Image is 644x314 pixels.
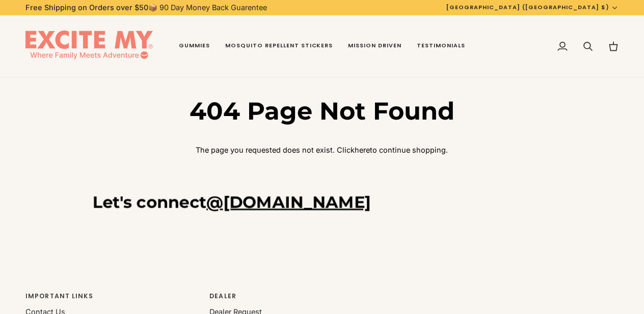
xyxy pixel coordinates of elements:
[355,146,370,154] a: here
[206,192,371,212] a: @[DOMAIN_NAME]
[209,292,381,306] p: Dealer
[340,15,409,77] a: Mission Driven
[171,96,473,126] h1: 404 Page Not Found
[225,42,333,50] span: Mosquito Repellent Stickers
[93,192,551,212] h3: Let's connect
[171,145,473,156] p: The page you requested does not exist. Click to continue shopping.
[25,292,197,306] p: Important Links
[409,15,473,77] a: Testimonials
[171,15,218,77] a: Gummies
[25,31,153,62] img: EXCITE MY®
[25,2,267,13] p: 📦 90 Day Money Back Guarentee
[417,42,465,50] span: Testimonials
[218,15,341,77] a: Mosquito Repellent Stickers
[179,42,210,50] span: Gummies
[348,42,401,50] span: Mission Driven
[25,3,148,12] strong: Free Shipping on Orders over $50
[439,3,626,12] button: [GEOGRAPHIC_DATA] ([GEOGRAPHIC_DATA] $)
